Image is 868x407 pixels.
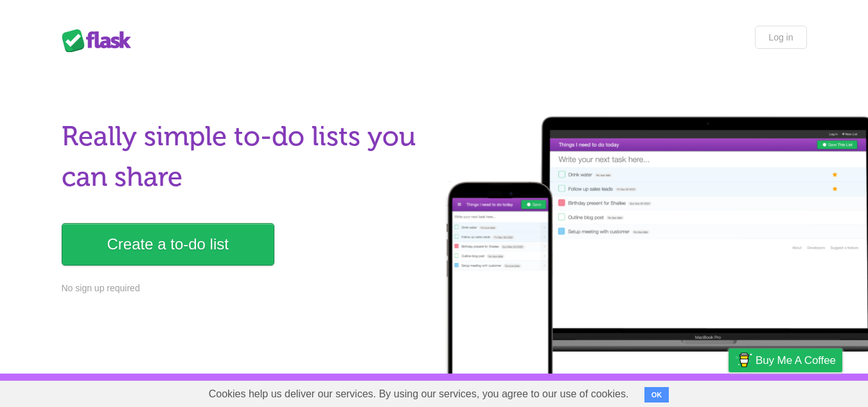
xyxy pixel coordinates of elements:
[62,223,274,266] a: Create a to-do list
[62,116,427,197] h1: Really simple to-do lists you can share
[729,348,842,372] a: Buy me a coffee
[62,282,427,295] p: No sign up required
[196,381,642,407] span: Cookies help us deliver our services. By using our services, you agree to our use of cookies.
[62,29,139,52] div: Flask Lists
[756,349,836,372] span: Buy me a coffee
[755,26,806,49] a: Log in
[644,387,669,402] button: OK
[735,349,752,371] img: Buy me a coffee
